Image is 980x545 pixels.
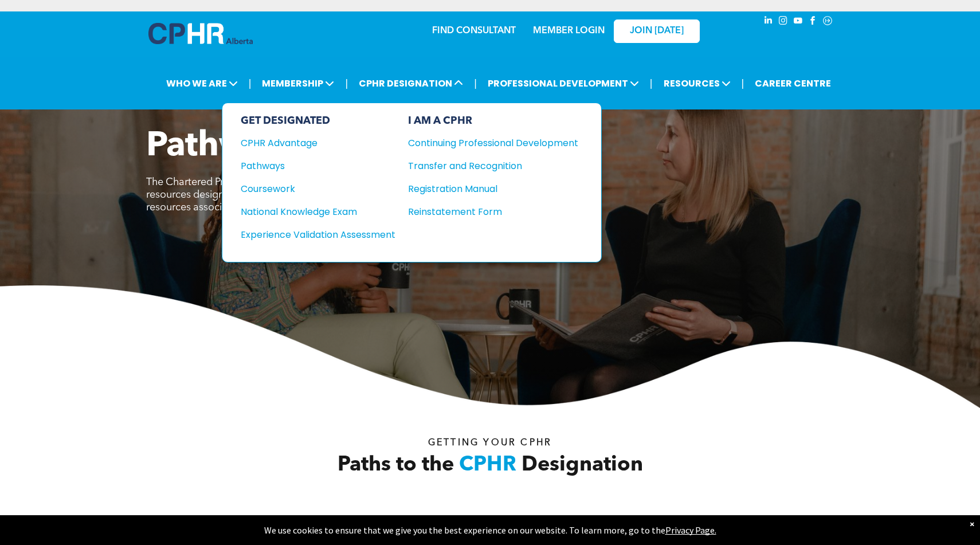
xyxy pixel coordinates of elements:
a: facebook [806,14,819,30]
div: Experience Validation Assessment [241,228,380,242]
span: JOIN [DATE] [630,26,684,37]
a: Reinstatement Form [408,205,578,219]
a: Registration Manual [408,182,578,196]
span: The Chartered Professional in Human Resources (CPHR) is the only human resources designation reco... [146,177,485,213]
div: Registration Manual [408,182,561,196]
a: JOIN [DATE] [614,19,700,43]
a: Transfer and Recognition [408,159,578,173]
li: | [474,72,477,95]
a: youtube [791,14,804,30]
img: A blue and white logo for cp alberta [148,23,253,44]
a: FIND CONSULTANT [432,26,516,36]
a: Coursework [241,182,395,196]
div: CPHR Advantage [241,136,380,150]
span: MEMBERSHIP [258,73,338,94]
a: Continuing Professional Development [408,136,578,150]
div: Coursework [241,182,380,196]
div: Continuing Professional Development [408,136,561,150]
div: Reinstatement Form [408,205,561,219]
a: instagram [777,14,789,30]
li: | [345,72,348,95]
span: RESOURCES [660,73,734,94]
a: National Knowledge Exam [241,205,395,219]
div: National Knowledge Exam [241,205,380,219]
a: CPHR Advantage [241,136,395,150]
span: WHO WE ARE [163,73,241,94]
a: MEMBER LOGIN [533,26,605,36]
div: GET DESIGNATED [241,115,395,127]
a: Pathways [241,159,395,173]
span: CPHR DESIGNATION [355,73,467,94]
a: Social network [821,14,834,30]
span: Pathways [146,130,304,164]
a: Privacy Page. [665,524,716,536]
div: Dismiss notification [970,518,974,530]
a: linkedin [762,14,774,30]
span: PROFESSIONAL DEVELOPMENT [484,73,642,94]
span: Getting your Cphr [428,438,552,448]
span: Paths to the [338,455,454,476]
div: Transfer and Recognition [408,159,561,173]
li: | [650,72,653,95]
span: Designation [522,455,643,476]
span: CPHR [459,455,516,476]
li: | [249,72,252,95]
a: CAREER CENTRE [751,73,834,94]
li: | [742,72,744,95]
a: Experience Validation Assessment [241,228,395,242]
div: I AM A CPHR [408,115,578,127]
div: Pathways [241,159,380,173]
